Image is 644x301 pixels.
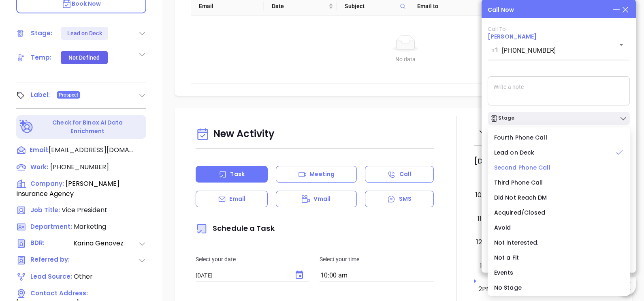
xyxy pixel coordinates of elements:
span: Department: [30,222,72,231]
p: Check for Binox AI Data Enrichment [35,118,141,135]
span: Contact Address: [30,289,88,297]
div: 2pm [477,284,493,294]
div: Stage [490,114,514,123]
span: Not interested. [494,239,539,247]
a: [PERSON_NAME] [488,32,537,41]
p: SMS [399,195,412,203]
span: Events [494,269,514,277]
p: Select your time [320,255,434,264]
button: Choose date, selected date is Oct 1, 2025 [290,265,309,285]
span: Company: [30,179,64,188]
div: Label: [31,89,50,101]
button: Stage [488,112,630,125]
div: Temp: [31,52,52,64]
span: [EMAIL_ADDRESS][DOMAIN_NAME] [49,145,134,155]
span: Date [272,2,327,11]
span: Schedule a Task [196,223,275,233]
div: New Activity [196,124,434,145]
p: Task [230,170,244,178]
span: Marketing [74,222,106,231]
div: 1pm [478,261,493,271]
span: Fourth Phone Call [494,133,547,142]
span: Did Not Reach DM [494,193,547,202]
span: Other [74,272,93,281]
div: 11am [476,214,493,224]
span: Prospect [59,90,79,99]
span: No Stage [494,284,522,292]
div: 10am [474,190,493,200]
span: Subject [345,2,397,11]
span: Karina Genovez [73,239,138,249]
span: Third Phone Call [494,178,543,187]
span: Referred by: [30,255,73,265]
div: No data [200,55,610,64]
p: +1 [491,45,499,55]
span: Avoid [494,224,511,232]
span: [PHONE_NUMBER] [50,162,109,172]
div: Stage: [31,27,53,39]
span: Not a Fit [494,254,519,262]
span: [PERSON_NAME] Insurance Agency [16,179,119,198]
p: Select your date [196,255,310,264]
div: Not Defined [68,51,100,64]
div: 12pm [475,237,493,247]
p: Call [399,170,411,178]
span: Email: [30,145,49,156]
h2: [DATE] [474,157,500,166]
span: Lead Source: [30,272,72,281]
span: Acquired/Closed [494,209,546,217]
img: Ai-Enrich-DaqCidB-.svg [19,120,34,134]
span: Call To [488,25,506,33]
span: Second Phone Call [494,163,550,172]
span: Lead on Deck [494,148,534,157]
div: Call Now [488,6,514,14]
input: MM/DD/YYYY [196,272,286,279]
p: Meeting [309,170,335,178]
span: Job Title: [30,206,60,214]
span: Work: [30,163,48,171]
p: Vmail [313,195,331,203]
button: Open [616,39,627,50]
p: Email [229,195,245,203]
span: Vice President [62,205,107,215]
input: Enter phone number or name [502,47,603,54]
span: BDR: [30,239,73,249]
div: Lead on Deck [67,27,102,40]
